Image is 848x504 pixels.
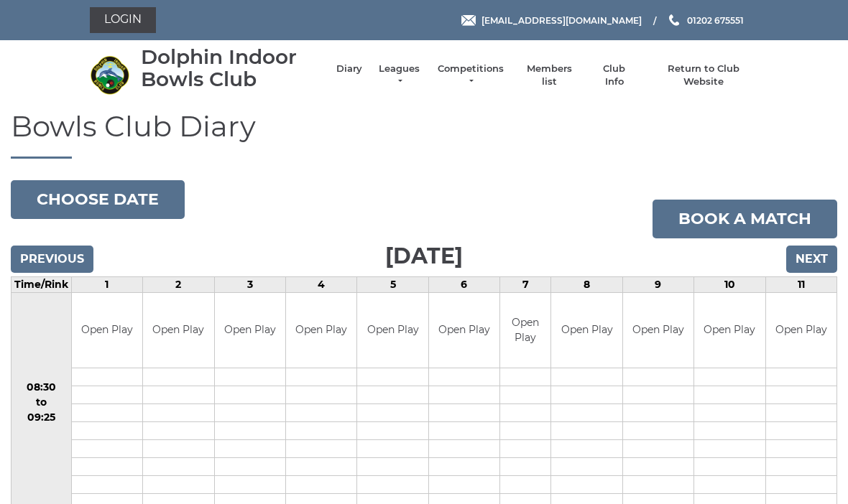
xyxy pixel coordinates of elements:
[667,14,744,27] a: Phone us 01202 675551
[786,246,837,273] input: Next
[653,200,837,238] a: Book a match
[551,276,622,292] td: 8
[11,246,93,273] input: Previous
[519,62,579,88] a: Members list
[336,62,362,75] a: Diary
[694,293,765,368] td: Open Play
[214,276,285,292] td: 3
[429,293,499,368] td: Open Play
[436,62,505,88] a: Competitions
[669,14,679,26] img: Phone us
[143,293,213,368] td: Open Play
[461,15,476,26] img: Email
[72,293,142,368] td: Open Play
[594,62,635,88] a: Club Info
[500,276,551,292] td: 7
[622,276,693,292] td: 9
[141,46,322,90] div: Dolphin Indoor Bowls Club
[286,293,356,368] td: Open Play
[143,276,214,292] td: 2
[481,14,642,25] span: [EMAIL_ADDRESS][DOMAIN_NAME]
[71,276,142,292] td: 1
[461,14,642,27] a: Email [EMAIL_ADDRESS][DOMAIN_NAME]
[428,276,499,292] td: 6
[285,276,356,292] td: 4
[11,111,837,159] h1: Bowls Club Diary
[215,293,285,368] td: Open Play
[11,276,72,292] td: Time/Rink
[357,276,428,292] td: 5
[90,55,129,95] img: Dolphin Indoor Bowls Club
[694,276,765,292] td: 10
[357,293,428,368] td: Open Play
[551,293,622,368] td: Open Play
[500,293,550,368] td: Open Play
[766,293,837,368] td: Open Play
[623,293,693,368] td: Open Play
[90,7,156,33] a: Login
[765,276,837,292] td: 11
[377,62,422,88] a: Leagues
[687,14,744,25] span: 01202 675551
[11,180,185,219] button: Choose date
[650,62,758,88] a: Return to Club Website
